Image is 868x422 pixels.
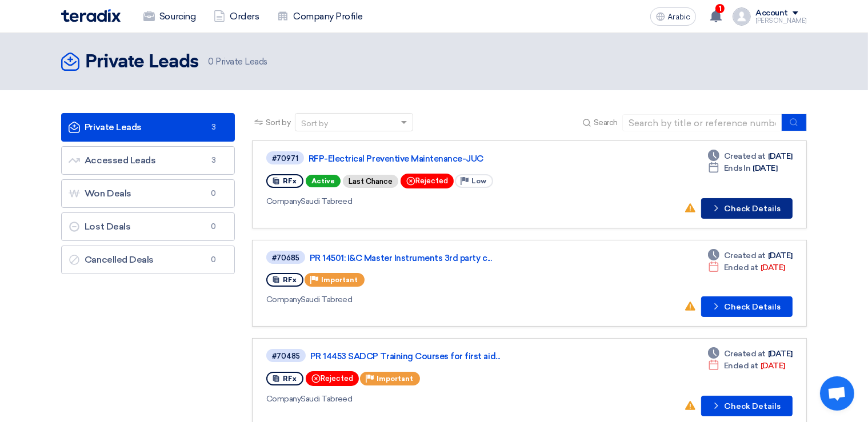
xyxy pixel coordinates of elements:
button: Check Details [701,198,793,219]
div: [PERSON_NAME] [755,18,807,24]
div: #70485 [272,352,300,360]
a: Won Deals0 [61,179,235,208]
span: 1 [715,4,725,13]
span: Created at [724,250,766,262]
span: RFx [283,276,297,284]
div: [DATE] [708,162,778,174]
a: Cancelled Deals0 [61,246,235,274]
div: #70685 [272,254,299,262]
span: Company [266,196,301,206]
span: 3 [207,122,221,133]
span: Company [266,295,301,304]
a: Accessed Leads3 [61,146,235,175]
span: Active [306,175,341,187]
div: Sort by [301,118,328,130]
span: Important [321,276,358,284]
a: Open chat [820,376,854,411]
span: Ends In [724,162,751,174]
span: Arabic [667,13,690,21]
a: PR 14501: I&C Master Instruments 3rd party c... [310,253,595,263]
a: Company Profile [268,4,372,29]
button: Check Details [701,396,793,416]
span: RFx [283,375,297,383]
div: #70971 [272,155,298,162]
span: Private Leads [208,55,267,69]
span: 0 [207,188,221,199]
a: Private Leads3 [61,113,235,142]
div: Rejected [401,174,454,188]
span: Ended at [724,262,758,274]
div: Account [755,9,788,18]
button: Arabic [650,7,696,26]
img: profile_test.png [733,7,751,26]
span: RFx [283,177,297,185]
span: Ended at [724,360,758,372]
a: RFP-Electrical Preventive Maintenance-JUC [309,154,594,164]
span: 0 [208,57,214,67]
div: Saudi Tabreed [266,393,598,405]
a: PR 14453 SADCP Training Courses for first aid... [310,351,596,361]
div: [DATE] [708,360,785,372]
span: Sort by [266,116,291,128]
span: Created at [724,348,766,360]
div: [DATE] [708,150,793,162]
span: 3 [207,155,221,166]
div: [DATE] [708,348,793,360]
span: 0 [207,254,221,266]
span: 0 [207,221,221,232]
input: Search by title or reference number [622,114,782,131]
a: Orders [205,4,268,29]
div: [DATE] [708,250,793,262]
span: Created at [724,150,766,162]
span: Low [471,177,486,185]
div: Last Chance [343,175,398,188]
a: Sourcing [134,4,205,29]
div: Saudi Tabreed [266,294,598,306]
span: Search [594,116,618,128]
span: Important [377,375,413,383]
h2: Private Leads [85,51,199,74]
div: Saudi Tabreed [266,195,597,207]
a: Lost Deals0 [61,212,235,241]
div: [DATE] [708,262,785,274]
span: Company [266,394,301,404]
div: Rejected [306,371,359,386]
img: Teradix logo [61,9,121,22]
button: Check Details [701,296,793,317]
